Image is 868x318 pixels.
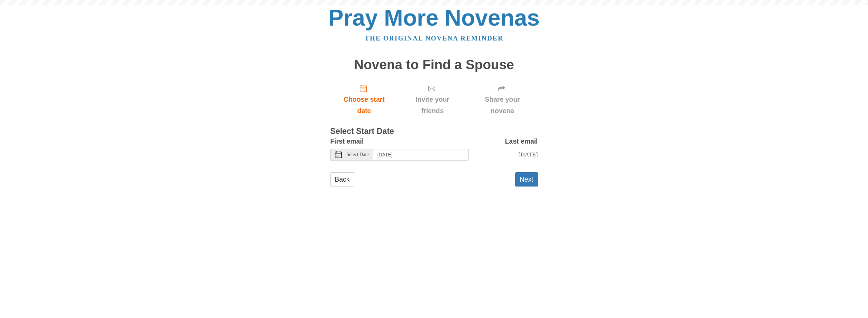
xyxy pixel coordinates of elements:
[330,136,364,147] label: First email
[330,172,354,187] a: Back
[518,151,538,158] span: [DATE]
[330,79,398,120] a: Choose start date
[337,94,391,117] span: Choose start date
[347,152,369,157] span: Select Date
[328,5,540,30] a: Pray More Novenas
[405,94,460,117] span: Invite your friends
[365,35,503,42] a: The original novena reminder
[474,94,531,117] span: Share your novena
[515,172,538,187] button: Next
[398,79,467,120] div: Click "Next" to confirm your start date first.
[330,57,538,72] h1: Novena to Find a Spouse
[467,79,538,120] div: Click "Next" to confirm your start date first.
[505,136,538,147] label: Last email
[330,127,538,136] h3: Select Start Date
